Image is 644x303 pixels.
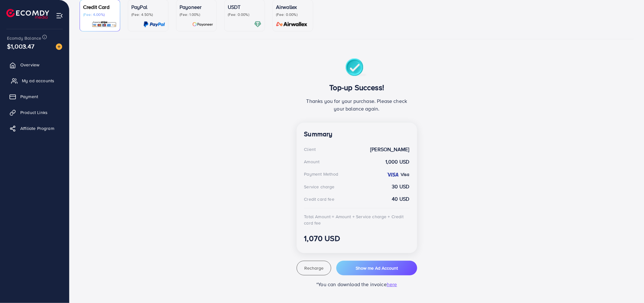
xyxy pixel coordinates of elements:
h4: Summary [304,130,410,138]
img: card [254,21,261,28]
span: Show me Ad Account [356,265,398,271]
img: card [143,21,165,28]
img: card [92,21,117,28]
p: Airwallex [276,3,310,11]
strong: 40 USD [392,195,410,203]
p: (Fee: 0.00%) [276,12,310,17]
strong: [PERSON_NAME] [370,146,409,153]
img: success [345,58,368,78]
p: Credit Card [83,3,117,11]
span: Recharge [304,265,324,271]
div: Credit card fee [304,196,334,202]
span: Ecomdy Balance [7,35,41,41]
img: image [56,44,62,50]
p: Thanks you for your purchase. Please check your balance again. [304,97,410,112]
span: Affiliate Program [20,125,54,131]
h3: Top-up Success! [304,83,410,92]
h3: 1,070 USD [304,234,410,243]
div: Client [304,146,316,152]
img: card [192,21,213,28]
span: Payment [20,93,38,100]
span: Overview [20,62,39,68]
p: (Fee: 0.00%) [228,12,261,17]
span: $1,003.47 [14,32,28,61]
a: Payment [5,90,64,103]
p: PayPal [131,3,165,11]
span: here [387,281,397,288]
div: Total Amount = Amount + Service charge + Credit card fee [304,213,410,226]
div: Payment Method [304,171,338,177]
img: credit [386,172,399,177]
p: (Fee: 1.00%) [180,12,213,17]
p: (Fee: 4.00%) [83,12,117,17]
img: menu [56,12,63,19]
p: *You can download the invoice [297,280,417,288]
p: USDT [228,3,261,11]
p: (Fee: 4.50%) [131,12,165,17]
button: Recharge [297,261,332,275]
img: card [274,21,310,28]
a: My ad accounts [5,74,64,87]
button: Show me Ad Account [336,261,417,275]
p: Payoneer [180,3,213,11]
strong: 30 USD [392,183,410,190]
span: My ad accounts [22,77,54,84]
span: Product Links [20,109,48,116]
div: Amount [304,158,320,165]
div: Service charge [304,184,335,190]
a: Affiliate Program [5,122,64,135]
a: Overview [5,58,64,71]
a: Product Links [5,106,64,119]
strong: 1,000 USD [385,158,409,165]
iframe: Chat [617,274,639,298]
strong: Visa [401,171,410,178]
img: logo [6,9,49,19]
